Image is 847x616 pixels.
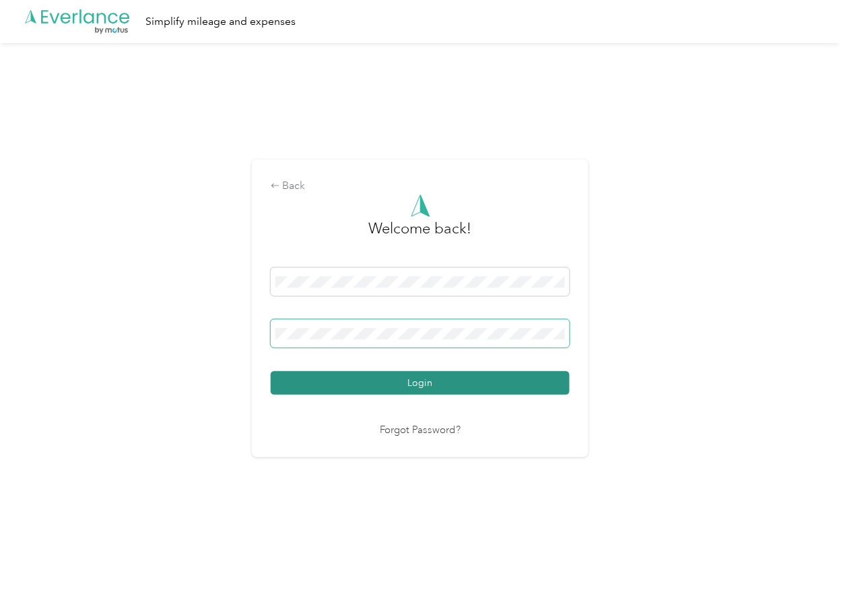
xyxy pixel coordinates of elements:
[271,178,570,194] div: Back
[772,541,847,616] iframe: Everlance-gr Chat Button Frame
[145,13,296,30] div: Simplify mileage and expenses
[380,423,461,438] a: Forgot Password?
[271,371,570,395] button: Login
[369,217,472,254] h3: greeting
